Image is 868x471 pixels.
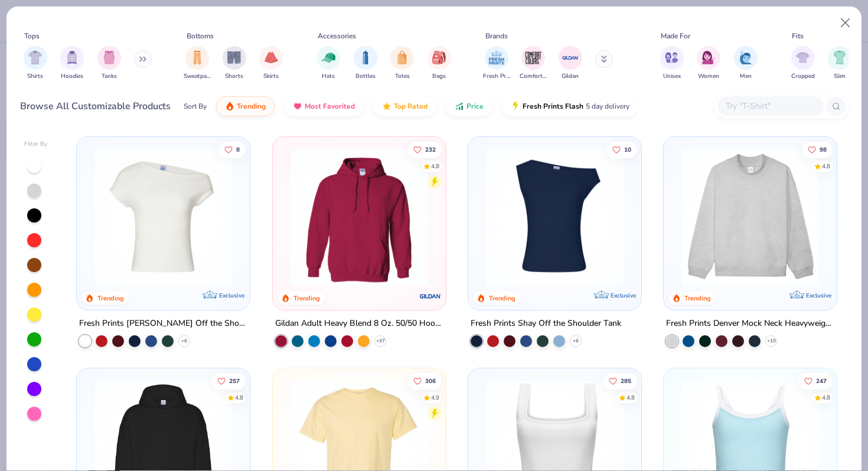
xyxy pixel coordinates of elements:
span: Bottles [355,72,376,81]
button: filter button [791,46,815,81]
img: Tanks Image [103,51,116,64]
span: + 6 [181,338,187,345]
div: Sort By [184,101,207,112]
button: filter button [24,46,47,81]
span: Totes [395,72,410,81]
div: 4.8 [430,162,439,171]
img: a164e800-7022-4571-a324-30c76f641635 [434,149,583,286]
button: Top Rated [373,96,436,116]
span: 5 day delivery [586,100,629,113]
img: Shorts Image [227,51,241,64]
button: filter button [483,46,510,81]
img: Bags Image [432,51,445,64]
button: Like [603,373,637,390]
span: Hoodies [61,72,83,81]
div: filter for Hats [316,46,340,81]
img: Gildan Image [562,49,579,67]
button: Most Favorited [284,96,364,116]
button: Price [446,96,492,116]
img: Women Image [702,51,716,64]
button: filter button [559,46,582,81]
img: f5d85501-0dbb-4ee4-b115-c08fa3845d83 [676,149,825,286]
span: Sweatpants [184,72,211,81]
div: filter for Bags [428,46,451,81]
span: + 6 [573,338,579,345]
button: filter button [390,46,414,81]
span: 285 [621,378,631,384]
img: Unisex Image [665,51,678,64]
span: 10 [624,146,631,152]
img: Sweatpants Image [191,51,204,64]
span: + 37 [376,338,384,345]
span: 8 [236,146,240,152]
button: Close [834,12,857,34]
div: filter for Fresh Prints [483,46,510,81]
div: filter for Sweatpants [184,46,211,81]
button: filter button [60,46,84,81]
span: Fresh Prints [483,72,510,81]
button: Fresh Prints Flash5 day delivery [502,96,638,116]
img: 01756b78-01f6-4cc6-8d8a-3c30c1a0c8ac [285,149,434,286]
button: filter button [734,46,758,81]
span: Exclusive [806,292,831,299]
img: flash.gif [511,102,520,111]
div: Filter By [24,140,48,149]
span: 247 [816,378,827,384]
div: Fresh Prints Shay Off the Shoulder Tank [471,316,621,331]
img: trending.gif [225,102,234,111]
div: 4.8 [822,162,830,171]
span: Women [698,72,719,81]
button: Like [606,141,637,158]
img: Slim Image [833,51,846,64]
div: 4.8 [626,394,635,403]
span: Bags [432,72,446,81]
div: filter for Hoodies [60,46,84,81]
div: Bottoms [187,31,214,41]
span: Most Favorited [305,102,355,111]
div: filter for Skirts [259,46,283,81]
span: Comfort Colors [520,72,547,81]
img: Skirts Image [265,51,278,64]
img: Fresh Prints Image [488,49,505,67]
img: Totes Image [396,51,409,64]
div: Fresh Prints Denver Mock Neck Heavyweight Sweatshirt [666,316,834,331]
div: filter for Slim [828,46,851,81]
div: filter for Totes [390,46,414,81]
img: Shirts Image [28,51,42,64]
span: Exclusive [611,292,636,299]
button: filter button [428,46,451,81]
div: Brands [485,31,508,41]
div: Gildan Adult Heavy Blend 8 Oz. 50/50 Hooded Sweatshirt [275,316,443,331]
span: Men [740,72,752,81]
div: Tops [24,31,40,41]
div: filter for Men [734,46,758,81]
div: filter for Women [697,46,720,81]
button: Like [211,373,246,390]
img: 5716b33b-ee27-473a-ad8a-9b8687048459 [480,149,629,286]
img: Bottles Image [359,51,372,64]
span: Gildan [562,72,579,81]
button: Like [802,141,833,158]
div: filter for Unisex [660,46,684,81]
img: af1e0f41-62ea-4e8f-9b2b-c8bb59fc549d [629,149,779,286]
button: filter button [223,46,246,81]
span: Skirts [263,72,279,81]
span: Cropped [791,72,815,81]
span: 306 [425,378,435,384]
button: filter button [354,46,377,81]
img: Gildan logo [419,284,442,308]
span: Hats [322,72,335,81]
div: Browse All Customizable Products [20,99,171,113]
span: Shirts [27,72,43,81]
div: filter for Bottles [354,46,377,81]
button: Trending [216,96,275,116]
div: Accessories [318,31,356,41]
span: Tanks [102,72,117,81]
span: Trending [237,102,266,111]
img: Men Image [739,51,752,64]
button: Like [407,373,441,390]
img: most_fav.gif [293,102,302,111]
div: filter for Cropped [791,46,815,81]
div: filter for Shorts [223,46,246,81]
span: Shorts [225,72,243,81]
